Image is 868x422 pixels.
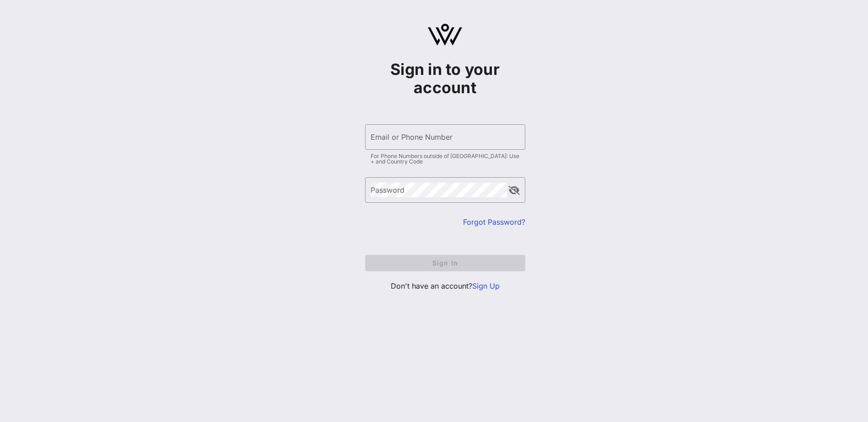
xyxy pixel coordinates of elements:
p: Don't have an account? [365,280,525,291]
h1: Sign in to your account [365,60,525,97]
div: For Phone Numbers outside of [GEOGRAPHIC_DATA]: Use + and Country Code [371,153,520,164]
a: Sign Up [472,281,500,290]
img: logo.svg [428,24,462,46]
a: Forgot Password? [463,217,525,227]
button: append icon [508,186,520,195]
